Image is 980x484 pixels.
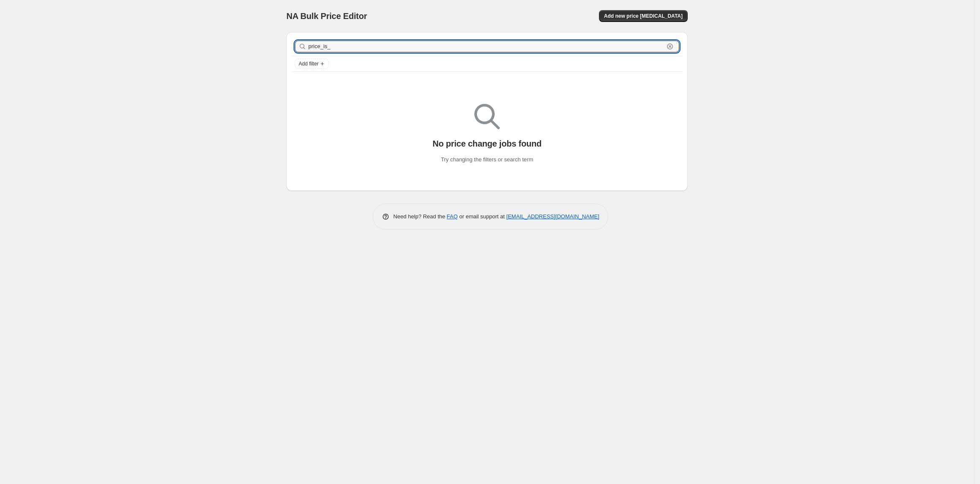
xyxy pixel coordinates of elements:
p: No price change jobs found [433,139,542,149]
span: NA Bulk Price Editor [286,11,367,21]
span: Need help? Read the [393,213,447,220]
button: Add new price [MEDICAL_DATA] [599,10,688,22]
a: [EMAIL_ADDRESS][DOMAIN_NAME] [506,213,599,220]
span: Add filter [299,60,318,67]
button: Clear [666,42,674,51]
a: FAQ [447,213,458,220]
p: Try changing the filters or search term [441,155,533,164]
button: Add filter [295,59,329,69]
span: Add new price [MEDICAL_DATA] [604,13,683,19]
img: Empty search results [474,104,500,129]
span: or email support at [458,213,506,220]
